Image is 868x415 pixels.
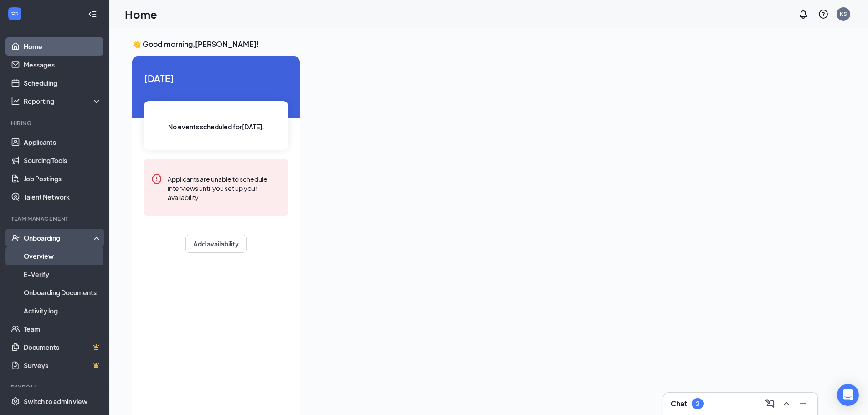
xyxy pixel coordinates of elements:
div: Switch to admin view [24,397,87,406]
svg: Error [151,174,162,184]
svg: QuestionInfo [818,9,829,20]
svg: UserCheck [11,233,20,242]
div: Onboarding [24,233,94,242]
button: Add availability [185,235,247,253]
h3: 👋 Good morning, [PERSON_NAME] ! [132,39,817,49]
h1: Home [125,6,157,22]
svg: WorkstreamLogo [10,9,19,18]
svg: Analysis [11,97,20,106]
a: SurveysCrown [24,356,102,374]
a: E-Verify [24,265,102,283]
div: 2 [696,400,699,408]
a: DocumentsCrown [24,338,102,356]
a: Team [24,320,102,338]
button: ChevronUp [779,396,794,411]
div: Hiring [11,119,100,127]
div: Open Intercom Messenger [837,384,859,406]
div: Payroll [11,384,100,391]
span: No events scheduled for [DATE] . [168,122,264,132]
a: Home [24,37,102,56]
a: Onboarding Documents [24,283,102,302]
button: Minimize [796,396,810,411]
div: Team Management [11,215,100,223]
svg: Collapse [88,10,97,19]
span: [DATE] [144,71,288,85]
h3: Chat [671,399,687,409]
button: ComposeMessage [763,396,777,411]
svg: ChevronUp [781,398,792,409]
svg: ComposeMessage [765,398,776,409]
a: Messages [24,56,102,74]
a: Talent Network [24,188,102,206]
svg: Notifications [798,9,809,20]
div: Reporting [24,97,102,106]
svg: Settings [11,397,20,406]
a: Scheduling [24,74,102,92]
a: Overview [24,247,102,265]
a: Applicants [24,133,102,151]
a: Activity log [24,302,102,320]
div: Applicants are unable to schedule interviews until you set up your availability. [168,174,281,202]
div: KS [840,10,847,18]
a: Sourcing Tools [24,151,102,169]
svg: Minimize [797,398,808,409]
a: Job Postings [24,169,102,188]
